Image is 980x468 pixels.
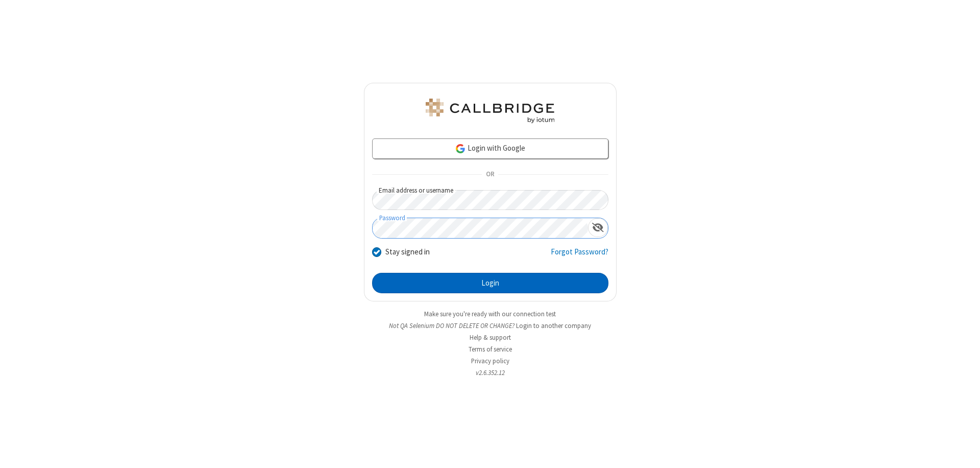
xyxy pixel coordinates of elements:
li: Not QA Selenium DO NOT DELETE OR CHANGE? [364,321,617,331]
div: Show password [588,218,608,237]
img: google-icon.png [455,143,466,154]
span: OR [482,168,498,182]
input: Password [373,218,588,238]
a: Make sure you're ready with our connection test [424,310,556,318]
a: Terms of service [469,345,512,354]
a: Forgot Password? [551,246,608,266]
li: v2.6.352.12 [364,368,617,378]
input: Email address or username [372,190,608,210]
button: Login to another company [516,321,591,331]
label: Stay signed in [385,246,430,258]
a: Help & support [470,333,511,342]
a: Privacy policy [471,357,509,365]
img: QA Selenium DO NOT DELETE OR CHANGE [424,99,556,123]
a: Login with Google [372,138,608,159]
button: Login [372,273,608,293]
